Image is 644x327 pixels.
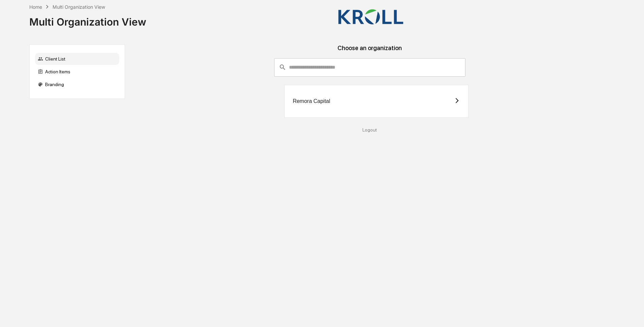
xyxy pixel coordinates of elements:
div: Home [29,4,42,10]
div: Choose an organization [130,44,609,58]
div: consultant-dashboard__filter-organizations-search-bar [274,58,465,76]
div: Remora Capital [293,98,330,104]
img: Kroll [337,8,404,26]
div: Client List [35,53,119,65]
div: Branding [35,78,119,90]
div: Logout [130,127,609,133]
div: Action Items [35,66,119,78]
div: Multi Organization View [53,4,105,10]
div: Multi Organization View [29,10,146,28]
